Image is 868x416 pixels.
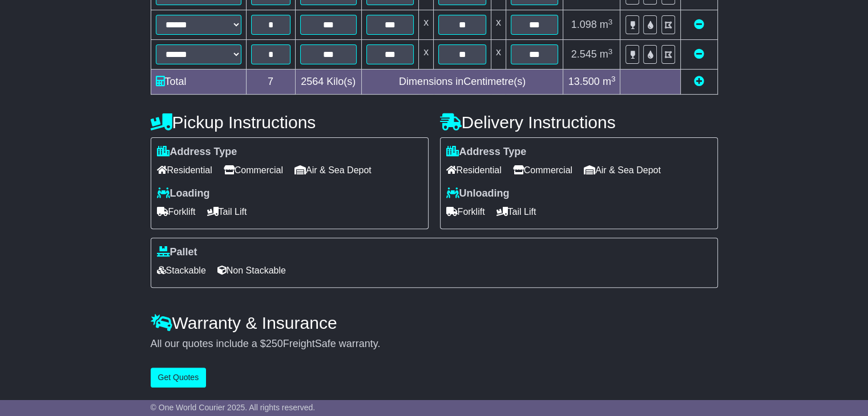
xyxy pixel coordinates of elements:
[446,161,502,179] span: Residential
[361,70,563,95] td: Dimensions in Centimetre(s)
[611,75,616,83] sup: 3
[600,48,613,60] span: m
[491,10,506,40] td: x
[608,18,613,26] sup: 3
[157,146,237,158] label: Address Type
[294,161,372,179] span: Air & Sea Depot
[151,313,718,332] h4: Warranty & Insurance
[151,70,246,95] td: Total
[694,48,704,60] a: Remove this item
[446,203,485,221] span: Forklift
[584,161,661,179] span: Air & Sea Depot
[207,203,247,221] span: Tail Lift
[603,76,616,87] span: m
[151,338,718,350] div: All our quotes include a $ FreightSafe warranty.
[157,161,212,179] span: Residential
[608,47,613,56] sup: 3
[571,48,597,60] span: 2.545
[694,19,704,30] a: Remove this item
[301,76,324,87] span: 2564
[571,19,597,30] span: 1.098
[151,113,429,132] h4: Pickup Instructions
[157,187,210,200] label: Loading
[151,403,316,412] span: © One World Courier 2025. All rights reserved.
[224,161,283,179] span: Commercial
[419,10,434,40] td: x
[217,262,286,279] span: Non Stackable
[419,40,434,70] td: x
[491,40,506,70] td: x
[295,70,361,95] td: Kilo(s)
[157,262,206,279] span: Stackable
[157,203,196,221] span: Forklift
[496,203,536,221] span: Tail Lift
[157,246,197,259] label: Pallet
[446,187,510,200] label: Unloading
[568,76,600,87] span: 13.500
[246,70,295,95] td: 7
[446,146,527,158] label: Address Type
[513,161,572,179] span: Commercial
[440,113,718,132] h4: Delivery Instructions
[600,19,613,30] span: m
[266,338,283,349] span: 250
[694,76,704,87] a: Add new item
[151,368,207,388] button: Get Quotes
